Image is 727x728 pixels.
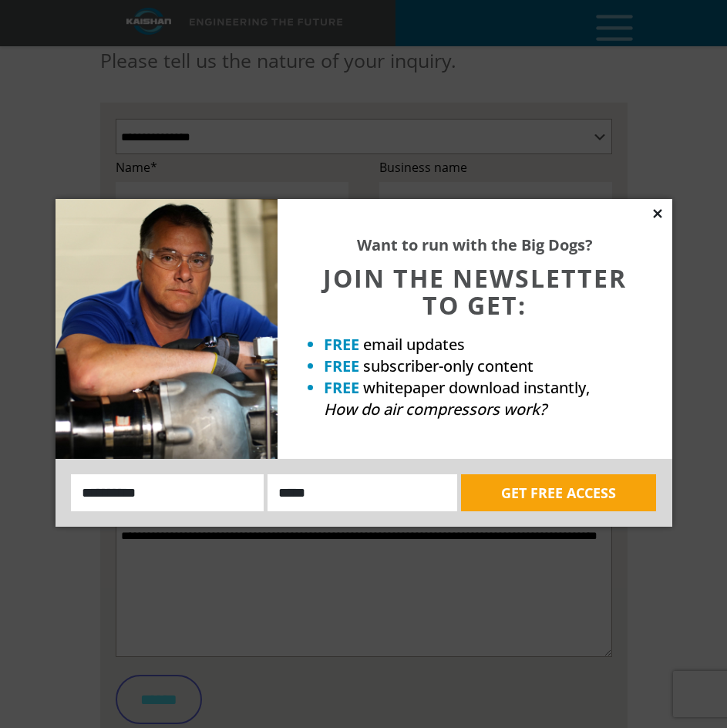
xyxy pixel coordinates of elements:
[651,207,665,221] button: Close
[357,234,593,255] strong: Want to run with the Big Dogs?
[363,377,590,398] span: whitepaper download instantly,
[324,399,547,420] em: How do air compressors work?
[324,334,359,355] strong: FREE
[268,474,457,511] input: Email
[324,377,359,398] strong: FREE
[461,474,656,511] button: GET FREE ACCESS
[363,334,465,355] span: email updates
[363,356,533,376] span: subscriber-only content
[324,356,359,376] strong: FREE
[323,261,627,322] span: JOIN THE NEWSLETTER TO GET:
[71,474,264,511] input: Name:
